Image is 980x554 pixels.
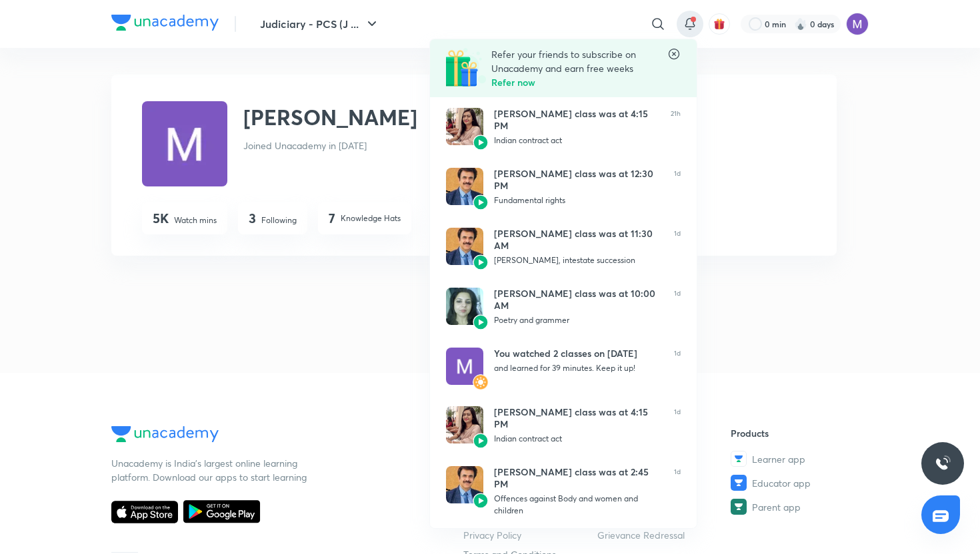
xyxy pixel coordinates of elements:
[430,157,697,217] a: AvatarAvatar[PERSON_NAME] class was at 12:30 PMFundamental rights1d
[430,337,697,396] a: AvatarAvatarYou watched 2 classes on [DATE]and learned for 39 minutes. Keep it up!1d
[674,348,681,385] span: 1d
[671,108,681,146] span: 21h
[491,75,667,89] h6: Refer now
[473,194,489,210] img: Avatar
[473,254,489,270] img: Avatar
[446,168,483,205] img: Avatar
[494,194,663,206] div: Fundamental rights
[430,455,697,527] a: AvatarAvatar[PERSON_NAME] class was at 2:45 PMOffences against Body and women and children1d
[674,288,681,326] span: 1d
[494,108,660,132] div: [PERSON_NAME] class was at 4:15 PM
[446,228,483,265] img: Avatar
[430,97,697,157] a: AvatarAvatar[PERSON_NAME] class was at 4:15 PMIndian contract act21h
[446,288,483,325] img: Avatar
[446,108,483,145] img: Avatar
[494,493,663,517] div: Offences against Body and women and children
[494,254,663,266] div: [PERSON_NAME], intestate succession
[473,135,489,150] img: Avatar
[674,406,681,445] span: 1d
[473,493,489,509] img: Avatar
[446,348,483,385] img: Avatar
[674,168,681,206] span: 1d
[473,374,489,390] img: Avatar
[494,348,663,360] div: You watched 2 classes on [DATE]
[494,466,663,490] div: [PERSON_NAME] class was at 2:45 PM
[430,217,697,277] a: AvatarAvatar[PERSON_NAME] class was at 11:30 AM[PERSON_NAME], intestate succession1d
[430,396,697,455] a: AvatarAvatar[PERSON_NAME] class was at 4:15 PMIndian contract act1d
[446,406,483,443] img: Avatar
[494,288,663,312] div: [PERSON_NAME] class was at 10:00 AM
[494,362,663,374] div: and learned for 39 minutes. Keep it up!
[446,47,486,87] img: Referral
[674,466,681,517] span: 1d
[494,406,663,430] div: [PERSON_NAME] class was at 4:15 PM
[494,168,663,192] div: [PERSON_NAME] class was at 12:30 PM
[473,433,489,449] img: Avatar
[674,228,681,266] span: 1d
[494,314,663,326] div: Poetry and grammer
[491,47,667,75] p: Refer your friends to subscribe on Unacademy and earn free weeks
[494,135,660,146] div: Indian contract act
[494,433,663,445] div: Indian contract act
[430,277,697,337] a: AvatarAvatar[PERSON_NAME] class was at 10:00 AMPoetry and grammer1d
[494,228,663,252] div: [PERSON_NAME] class was at 11:30 AM
[473,314,489,330] img: Avatar
[446,466,483,503] img: Avatar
